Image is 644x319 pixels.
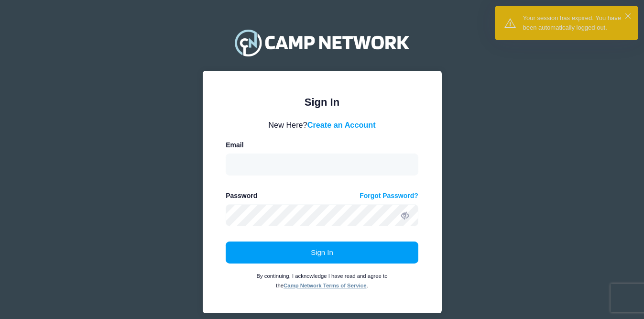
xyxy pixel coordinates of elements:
div: New Here? [226,119,418,131]
button: Sign In [226,242,418,264]
img: Camp Network [230,23,413,62]
label: Email [226,140,243,150]
div: Your session has expired. You have been automatically logged out. [523,13,631,32]
button: × [625,13,631,19]
a: Forgot Password? [360,191,418,201]
label: Password [226,191,257,201]
div: Sign In [226,94,418,110]
a: Camp Network Terms of Service [284,283,366,288]
a: Create an Account [307,121,376,129]
small: By continuing, I acknowledge I have read and agree to the . [256,273,387,288]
